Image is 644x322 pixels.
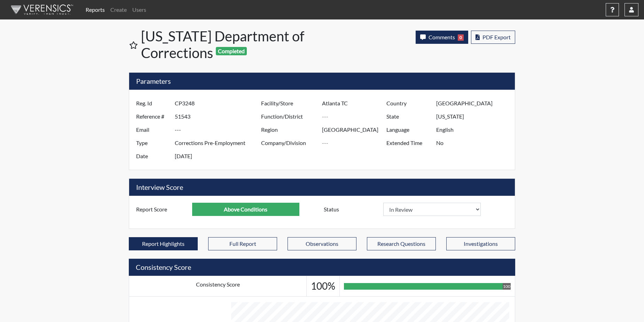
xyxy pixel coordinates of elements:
div: Document a decision to hire or decline a candiate [319,203,513,216]
button: Observations [288,237,356,250]
td: Consistency Score [129,276,307,297]
input: --- [322,97,388,110]
label: State [381,110,436,123]
h5: Interview Score [129,179,515,196]
label: Report Score [131,203,192,216]
h1: [US_STATE] Department of Corrections [141,28,323,61]
button: Research Questions [367,237,436,250]
span: Completed [216,47,247,55]
label: Status [319,203,383,216]
input: --- [175,136,263,150]
button: Full Report [208,237,277,250]
a: Create [108,3,129,17]
label: Type [131,136,175,150]
label: Region [256,123,322,136]
a: Reports [83,3,108,17]
div: 100 [503,283,511,290]
input: --- [175,150,263,163]
label: Email [131,123,175,136]
input: --- [436,123,513,136]
button: Investigations [446,237,515,250]
button: PDF Export [471,31,515,44]
input: --- [192,203,299,216]
label: Language [381,123,436,136]
input: --- [175,123,263,136]
label: Country [381,97,436,110]
button: Comments0 [416,31,468,44]
button: Report Highlights [129,237,198,250]
label: Company/Division [256,136,322,150]
h5: Consistency Score [129,259,515,276]
a: Users [129,3,149,17]
label: Function/District [256,110,322,123]
input: --- [175,110,263,123]
label: Date [131,150,175,163]
label: Facility/Store [256,97,322,110]
input: --- [436,97,513,110]
h3: 100% [311,280,335,292]
span: PDF Export [482,34,511,40]
label: Extended Time [381,136,436,150]
input: --- [322,136,388,150]
h5: Parameters [129,73,515,90]
span: Comments [429,34,455,40]
span: 0 [458,34,464,41]
input: --- [322,123,388,136]
input: --- [175,97,263,110]
label: Reg. Id [131,97,175,110]
input: --- [322,110,388,123]
label: Reference # [131,110,175,123]
input: --- [436,110,513,123]
input: --- [436,136,513,150]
